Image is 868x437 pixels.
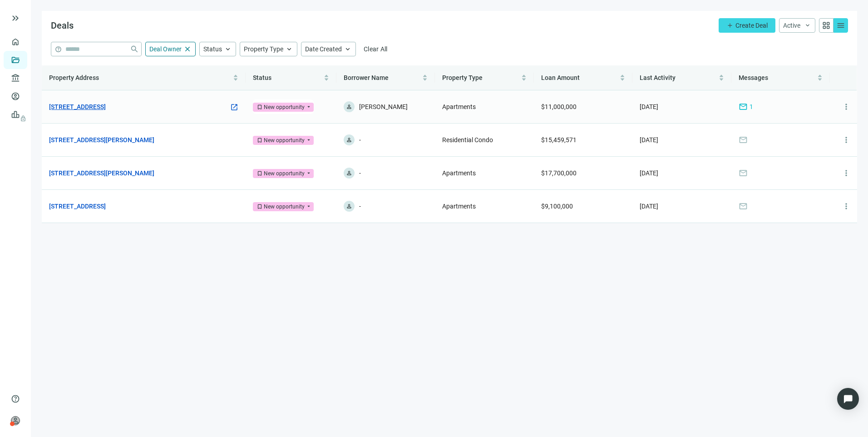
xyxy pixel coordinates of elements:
button: more_vert [837,197,855,215]
span: more_vert [842,135,851,144]
a: [STREET_ADDRESS] [49,201,106,211]
button: more_vert [837,164,855,182]
span: keyboard_arrow_down [804,22,811,29]
span: person [346,203,352,209]
span: bookmark [256,204,263,210]
span: $11,000,000 [541,103,577,110]
button: more_vert [837,98,855,116]
span: Active [783,22,800,29]
button: more_vert [837,131,855,149]
button: addCreate Deal [719,18,775,33]
span: Apartments [442,169,476,177]
span: Last Activity [640,74,676,81]
span: Date Created [305,45,342,53]
span: Property Address [49,74,99,81]
span: $17,700,000 [541,169,577,177]
span: [DATE] [640,169,658,177]
span: help [55,46,62,53]
span: keyboard_arrow_up [224,45,232,53]
div: New opportunity [264,136,305,145]
span: [DATE] [640,136,658,144]
a: [STREET_ADDRESS] [49,102,106,112]
span: Clear All [364,45,388,53]
span: add [726,22,734,29]
span: - [359,168,361,179]
a: [STREET_ADDRESS][PERSON_NAME] [49,168,154,178]
span: $15,459,571 [541,136,577,144]
span: more_vert [842,169,851,178]
span: keyboard_arrow_up [285,45,293,53]
span: - [359,134,361,145]
span: [PERSON_NAME] [359,101,408,112]
span: bookmark [256,104,263,110]
span: [DATE] [640,103,658,110]
a: open_in_new [230,103,238,113]
span: mail [739,169,748,178]
div: New opportunity [264,202,305,211]
span: [DATE] [640,203,658,210]
span: Deal Owner [149,45,182,53]
span: 1 [750,102,753,112]
span: Status [253,74,271,81]
span: $9,100,000 [541,203,573,210]
span: mail [739,135,748,144]
span: mail [739,202,748,211]
span: grid_view [822,21,831,30]
span: Apartments [442,103,476,110]
span: person [346,137,352,143]
span: Property Type [244,45,283,53]
span: Borrower Name [344,74,389,81]
span: - [359,201,361,212]
button: keyboard_double_arrow_right [10,13,21,24]
span: more_vert [842,202,851,211]
div: Open Intercom Messenger [837,388,859,410]
div: New opportunity [264,169,305,178]
span: Apartments [442,203,476,210]
span: keyboard_arrow_up [344,45,352,53]
span: Residential Condo [442,136,493,144]
button: Clear All [360,42,392,56]
span: person [346,104,352,110]
span: person [346,170,352,176]
span: Property Type [442,74,483,81]
span: bookmark [256,170,263,177]
button: Activekeyboard_arrow_down [779,18,815,33]
span: menu [836,21,845,30]
span: close [183,45,192,53]
div: New opportunity [264,103,305,112]
span: open_in_new [230,103,238,111]
span: Create Deal [735,22,768,29]
span: bookmark [256,137,263,144]
span: Messages [739,74,768,81]
span: more_vert [842,102,851,111]
a: [STREET_ADDRESS][PERSON_NAME] [49,135,154,145]
span: help [11,394,20,403]
span: mail [739,102,748,111]
span: Status [203,45,222,53]
span: Loan Amount [541,74,580,81]
span: person [11,416,20,425]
